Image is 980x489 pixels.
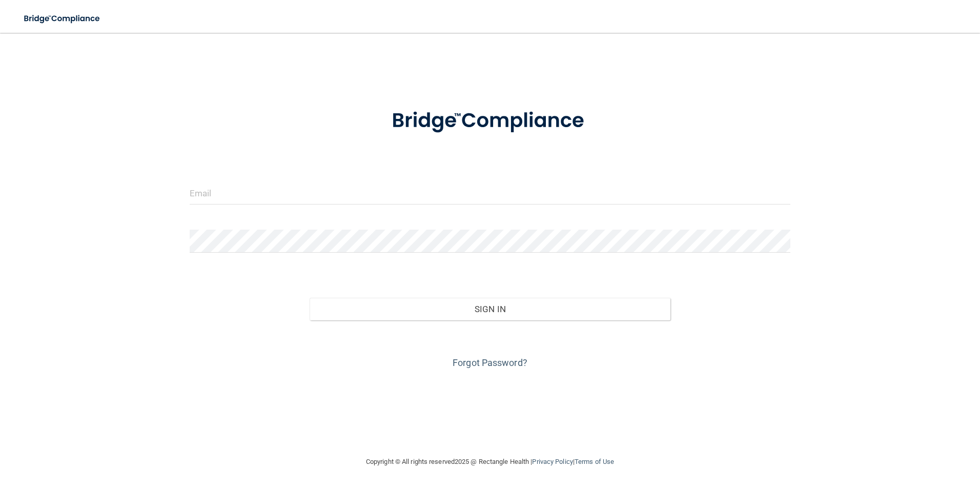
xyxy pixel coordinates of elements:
[303,445,677,478] div: Copyright © All rights reserved 2025 @ Rectangle Health | |
[15,8,110,29] img: bridge_compliance_login_screen.278c3ca4.svg
[453,357,527,368] a: Forgot Password?
[371,94,609,148] img: bridge_compliance_login_screen.278c3ca4.svg
[532,458,573,465] a: Privacy Policy
[310,298,670,320] button: Sign In
[575,458,614,465] a: Terms of Use
[190,181,791,205] input: Email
